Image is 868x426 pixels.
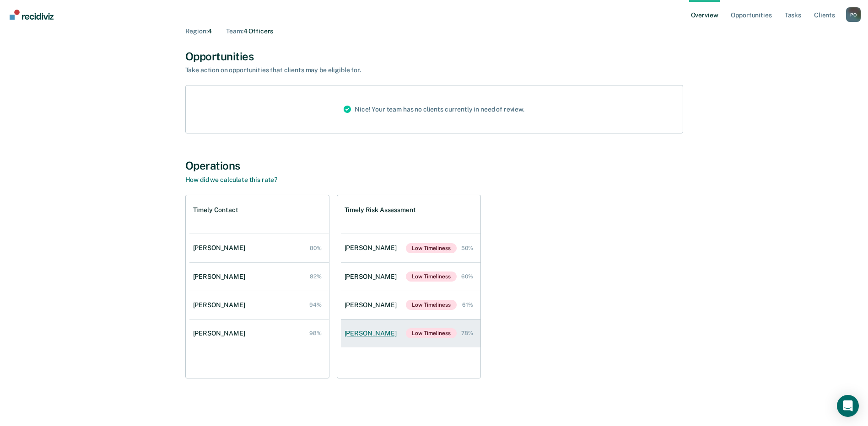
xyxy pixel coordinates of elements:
[846,7,861,22] button: Profile dropdown button
[406,300,456,310] span: Low Timeliness
[193,330,249,337] div: [PERSON_NAME]
[189,235,329,261] a: [PERSON_NAME] 80%
[189,264,329,290] a: [PERSON_NAME] 82%
[461,245,473,251] div: 50%
[310,245,322,251] div: 80%
[341,291,480,319] a: [PERSON_NAME]Low Timeliness 61%
[189,320,329,346] a: [PERSON_NAME] 98%
[345,301,400,309] div: [PERSON_NAME]
[336,85,532,133] div: Nice! Your team has no clients currently in need of review.
[309,330,322,336] div: 98%
[226,27,273,35] div: 4 Officers
[185,50,683,63] div: Opportunities
[309,302,322,308] div: 94%
[185,27,212,35] div: 4
[185,159,683,172] div: Operations
[406,243,456,253] span: Low Timeliness
[226,27,243,35] span: Team :
[837,395,859,417] div: Open Intercom Messenger
[345,273,400,281] div: [PERSON_NAME]
[341,234,480,262] a: [PERSON_NAME]Low Timeliness 50%
[341,319,480,347] a: [PERSON_NAME]Low Timeliness 78%
[310,273,322,280] div: 82%
[406,272,456,282] span: Low Timeliness
[461,330,473,336] div: 78%
[185,27,208,35] span: Region :
[193,244,249,252] div: [PERSON_NAME]
[846,7,861,22] div: P O
[345,244,400,252] div: [PERSON_NAME]
[345,330,400,337] div: [PERSON_NAME]
[189,292,329,318] a: [PERSON_NAME] 94%
[461,273,473,280] div: 60%
[462,302,473,308] div: 61%
[345,206,416,214] h1: Timely Risk Assessment
[193,206,238,214] h1: Timely Contact
[406,328,456,338] span: Low Timeliness
[193,273,249,281] div: [PERSON_NAME]
[341,262,480,291] a: [PERSON_NAME]Low Timeliness 60%
[10,10,54,20] img: Recidiviz
[185,66,506,74] div: Take action on opportunities that clients may be eligible for.
[185,176,278,183] a: How did we calculate this rate?
[193,301,249,309] div: [PERSON_NAME]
